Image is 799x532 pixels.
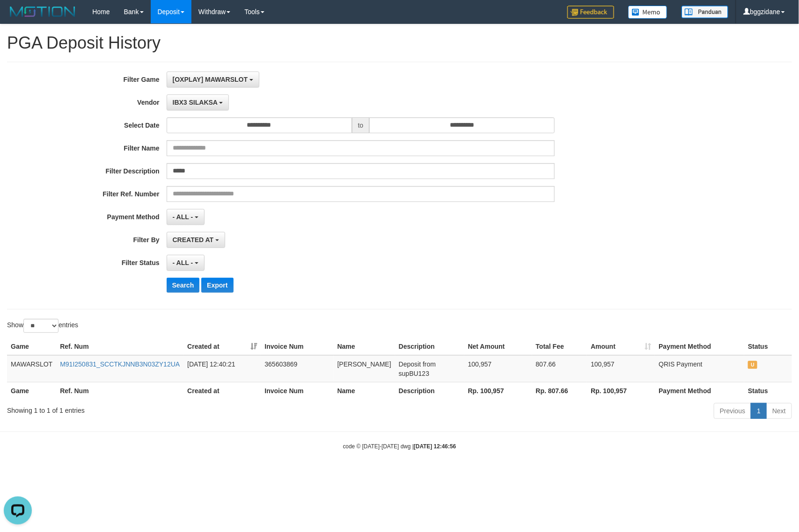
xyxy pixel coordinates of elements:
th: Ref. Num [56,338,183,355]
h1: PGA Deposit History [7,34,792,52]
th: Rp. 100,957 [464,382,532,399]
span: UNPAID [748,361,757,369]
th: Payment Method [655,382,744,399]
td: [DATE] 12:40:21 [183,355,261,382]
button: Search [167,278,200,293]
button: - ALL - [167,209,205,225]
td: QRIS Payment [655,355,744,382]
button: Open LiveChat chat widget [4,4,32,32]
img: Button%20Memo.svg [628,6,667,19]
th: Rp. 807.66 [532,382,587,399]
th: Invoice Num [261,382,333,399]
div: Showing 1 to 1 of 1 entries [7,402,326,415]
a: Previous [714,403,751,419]
th: Status [744,338,792,355]
label: Show entries [7,319,78,333]
span: [OXPLAY] MAWARSLOT [173,76,248,83]
td: 100,957 [587,355,655,382]
a: 1 [751,403,767,419]
button: [OXPLAY] MAWARSLOT [167,72,259,87]
th: Name [334,382,395,399]
small: code © [DATE]-[DATE] dwg | [343,443,456,450]
button: - ALL - [167,255,205,271]
td: 100,957 [464,355,532,382]
td: [PERSON_NAME] [334,355,395,382]
th: Name [334,338,395,355]
button: CREATED AT [167,232,226,248]
button: Export [201,278,233,293]
select: Showentries [23,319,59,333]
th: Invoice Num [261,338,333,355]
th: Game [7,382,56,399]
th: Game [7,338,56,355]
th: Description [395,338,464,355]
th: Amount: activate to sort column ascending [587,338,655,355]
span: - ALL - [173,213,193,221]
img: Feedback.jpg [567,6,614,19]
td: Deposit from supBU123 [395,355,464,382]
span: IBX3 SILAKSA [173,99,218,106]
button: IBX3 SILAKSA [167,94,229,110]
img: MOTION_logo.png [7,5,78,19]
a: M91I250831_SCCTKJNNB3N03ZY12UA [60,360,180,368]
th: Status [744,382,792,399]
td: MAWARSLOT [7,355,56,382]
a: Next [766,403,792,419]
td: 365603869 [261,355,333,382]
th: Rp. 100,957 [587,382,655,399]
th: Description [395,382,464,399]
th: Payment Method [655,338,744,355]
span: CREATED AT [173,236,214,244]
th: Created at [183,382,261,399]
th: Total Fee [532,338,587,355]
th: Net Amount [464,338,532,355]
strong: [DATE] 12:46:56 [414,443,456,450]
span: to [352,117,370,133]
th: Created at: activate to sort column ascending [183,338,261,355]
th: Ref. Num [56,382,183,399]
span: - ALL - [173,259,193,266]
td: 807.66 [532,355,587,382]
img: panduan.png [682,6,728,18]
